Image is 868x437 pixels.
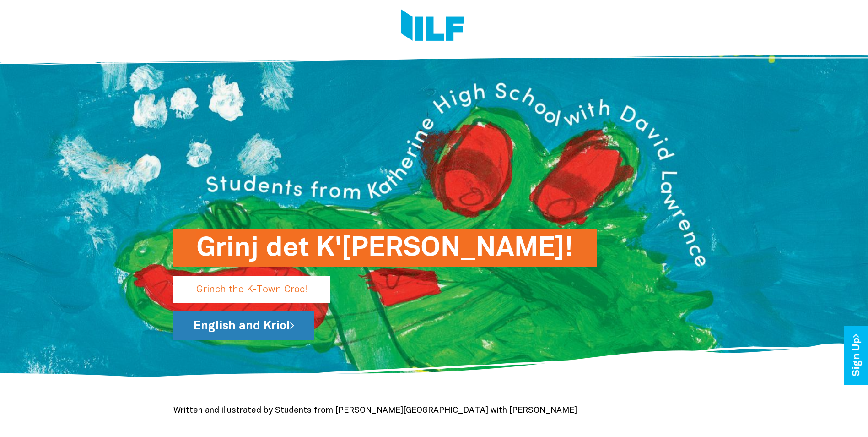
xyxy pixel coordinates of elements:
[173,407,577,415] span: Written and illustrated by Students from [PERSON_NAME][GEOGRAPHIC_DATA] with [PERSON_NAME]
[196,229,574,267] h1: Grinj det K'[PERSON_NAME]!
[173,311,314,340] a: English and Kriol
[401,9,464,44] img: Logo
[173,281,551,289] a: Grinj det K'[PERSON_NAME]!
[173,276,330,303] p: Grinch the K-Town Croc!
